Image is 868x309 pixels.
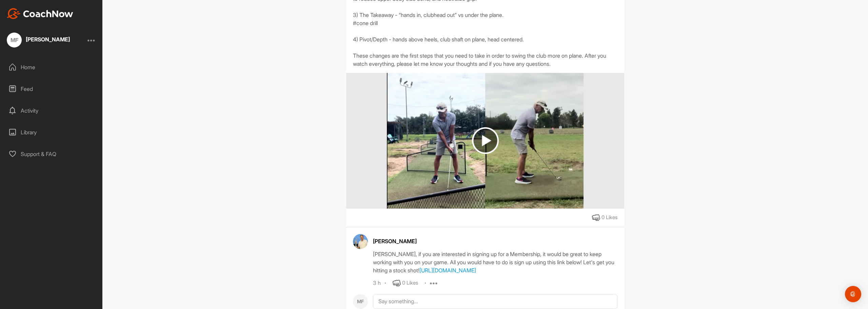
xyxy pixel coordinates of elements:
div: Library [4,124,99,141]
div: [PERSON_NAME] [373,237,617,245]
div: Activity [4,102,99,119]
div: Support & FAQ [4,146,99,162]
div: 0 Likes [402,279,418,287]
div: MF [7,33,22,47]
div: 3 h [373,280,381,287]
img: media [387,73,584,209]
a: [URL][DOMAIN_NAME] [419,267,476,274]
div: Home [4,59,99,76]
div: Open Intercom Messenger [845,286,861,302]
img: avatar [353,234,368,249]
div: 0 Likes [601,214,617,221]
img: CoachNow [7,8,73,19]
div: MF [353,294,368,309]
div: [PERSON_NAME], if you are interested in signing up for a Membership, it would be great to keep wo... [373,250,617,274]
div: Feed [4,80,99,97]
div: [PERSON_NAME] [26,37,70,42]
img: play [472,127,499,154]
